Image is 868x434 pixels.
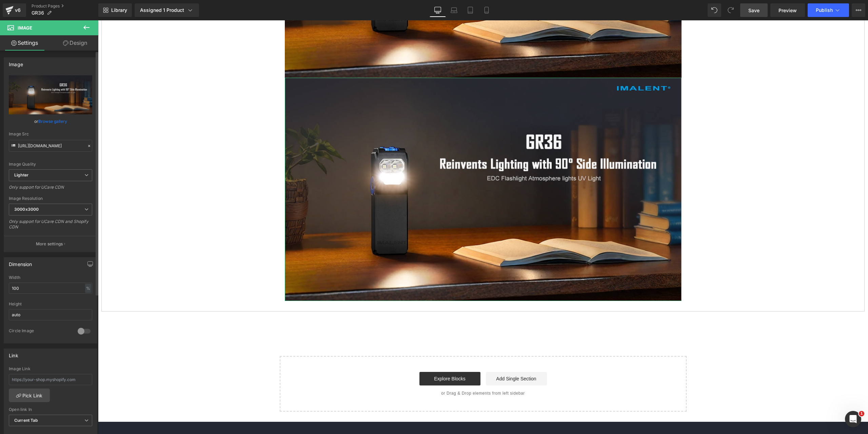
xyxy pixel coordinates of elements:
b: 3000x3000 [14,207,39,212]
input: https://your-shop.myshopify.com [9,374,92,385]
div: Height [9,302,92,306]
a: Mobile [478,3,495,17]
button: Redo [724,3,737,17]
a: New Library [98,3,132,17]
input: Link [9,140,92,152]
a: Product Pages [32,3,98,9]
a: Design [51,35,100,51]
button: More [852,3,865,17]
a: Add Single Section [388,352,449,365]
b: Lighter [14,172,28,177]
div: Open link In [9,407,92,412]
div: Image [9,58,23,67]
p: or Drag & Drop elements from left sidebar [193,371,578,375]
div: % [85,284,91,293]
div: Only support for UCare CDN and Shopify CDN [9,219,92,234]
div: v6 [14,6,22,15]
input: auto [9,309,92,320]
span: 1 [859,411,864,416]
div: Image Src [9,132,92,136]
a: v6 [3,3,26,17]
div: Image Link [9,366,92,371]
span: Save [748,7,759,14]
a: Laptop [446,3,462,17]
div: Dimension [9,258,32,267]
div: Width [9,275,92,280]
span: Publish [816,7,833,13]
div: Only support for UCare CDN [9,185,92,194]
div: Circle Image [9,328,71,335]
a: Tablet [462,3,478,17]
div: or [9,118,92,125]
div: Image Quality [9,162,92,167]
button: Undo [708,3,721,17]
div: Assigned 1 Product [140,7,194,14]
span: Library [111,7,127,13]
span: Preview [778,7,797,14]
a: Preview [770,3,805,17]
button: Publish [808,3,849,17]
button: More settings [4,236,97,252]
div: Image Resolution [9,196,92,201]
a: Browse gallery [38,115,67,127]
a: Explore Blocks [321,352,382,365]
a: Desktop [430,3,446,17]
img: IMALENT LD35 Wiederaufladbare EDC Taschenlampe [187,57,584,281]
div: Link [9,349,18,358]
p: More settings [36,241,63,247]
b: Current Tab [14,418,38,423]
span: Image [18,25,32,31]
iframe: Intercom live chat [845,411,861,427]
input: auto [9,283,92,294]
span: GR36 [32,10,44,16]
a: Pick Link [9,389,50,402]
